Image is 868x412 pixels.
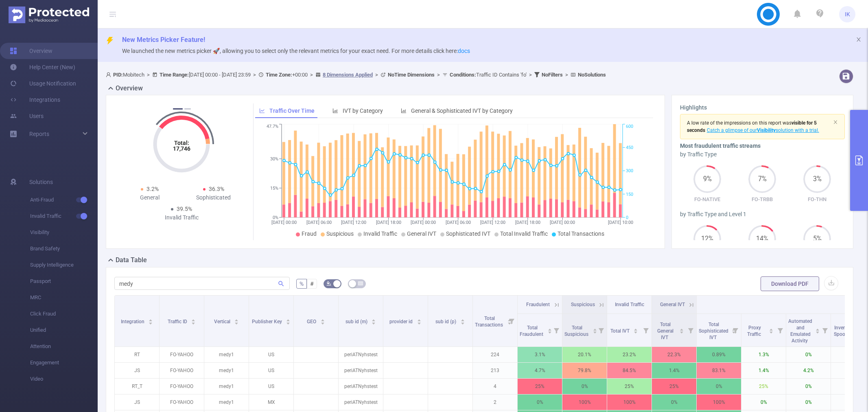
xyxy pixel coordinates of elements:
i: icon: caret-down [372,321,376,324]
i: icon: caret-down [320,321,325,324]
i: icon: caret-up [769,327,774,330]
p: 0% [786,394,831,410]
span: Anti-Fraud [30,192,98,208]
tspan: [DATE] 18:00 [515,220,540,225]
p: 79.8% [562,363,607,378]
span: Catch a glimpse of our solution with a trial. [705,127,819,133]
i: icon: caret-up [547,327,552,330]
p: FO-YAHOO [160,363,204,378]
span: Suspicious [571,302,595,307]
p: FO-YAHOO [160,347,204,362]
span: Inventory Spoofing [834,325,855,337]
tspan: 300 [626,169,633,174]
div: Invalid Traffic [150,213,214,222]
p: RT_T [115,379,159,394]
span: General & Sophisticated IVT by Category [411,107,513,114]
p: JS [115,394,159,410]
i: icon: caret-down [769,330,774,333]
div: General [118,193,181,202]
tspan: [DATE] 06:00 [306,220,331,225]
tspan: 0% [273,215,278,220]
span: Brand Safety [30,241,98,257]
span: Unified [30,322,98,338]
p: 4.2% [786,363,831,378]
span: sub id (p) [435,319,457,324]
p: 23.2% [607,347,652,362]
span: GEO [307,319,317,324]
u: 8 Dimensions Applied [323,72,373,78]
i: icon: caret-down [593,330,597,333]
div: Sort [286,318,291,323]
i: icon: caret-down [680,330,684,333]
span: 3% [803,176,831,182]
p: 1.4% [652,363,696,378]
span: Traffic Over Time [269,107,315,114]
span: General IVT [660,302,685,307]
span: General IVT [407,230,436,237]
p: 3.1% [518,347,562,362]
span: Automated and Emulated Activity [788,318,812,344]
b: PID: [113,72,123,78]
span: Passport [30,273,98,289]
div: Sort [320,318,325,323]
span: Integration [121,319,146,324]
div: Sort [148,318,153,323]
h2: Overview [116,83,143,93]
p: 84.5% [607,363,652,378]
i: icon: user [106,72,113,77]
i: icon: table [358,281,363,286]
p: medy1 [204,379,249,394]
p: US [249,347,293,362]
tspan: [DATE] 12:00 [480,220,505,225]
span: Total Fraudulent [520,325,544,337]
p: 100% [607,394,652,410]
a: Users [10,108,44,124]
p: 0% [697,379,741,394]
p: periATNyhstest [339,363,383,378]
span: % [300,281,304,287]
b: No Time Dimensions [388,72,435,78]
span: > [144,72,152,78]
p: 213 [473,363,517,378]
div: Sort [593,327,597,332]
i: icon: caret-down [234,321,239,324]
i: icon: caret-down [634,330,638,333]
p: 25% [518,379,562,394]
i: Filter menu [774,314,786,346]
span: Suspicious [326,230,354,237]
div: Sort [460,318,465,323]
p: 25% [741,379,786,394]
p: 0% [652,394,696,410]
span: Fraudulent [526,302,550,307]
p: medy1 [204,347,249,362]
p: US [249,379,293,394]
div: Sort [234,318,239,323]
tspan: Total: [174,140,189,146]
i: icon: thunderbolt [106,37,114,45]
span: > [373,72,380,78]
tspan: 47.7% [267,124,278,129]
p: 1.3% [741,347,786,362]
i: icon: caret-down [460,321,465,324]
tspan: 0 [626,215,628,220]
span: Total Sophisticated IVT [699,322,728,340]
b: Conditions : [450,72,476,78]
p: FO-YAHOO [160,379,204,394]
span: 12% [693,236,721,242]
span: > [251,72,258,78]
span: > [527,72,534,78]
p: medy1 [204,363,249,378]
a: Reports [29,126,49,142]
span: Vertical [214,319,232,324]
p: JS [115,363,159,378]
b: Time Zone: [266,72,292,78]
span: IK [845,6,850,22]
tspan: 15% [270,186,278,191]
a: Help Center (New) [10,59,75,75]
i: icon: caret-up [815,327,820,330]
p: periATNyhstest [339,347,383,362]
span: Total Transactions [558,230,604,237]
b: Visibility [757,127,776,133]
span: Attention [30,338,98,355]
tspan: [DATE] 18:00 [376,220,401,225]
